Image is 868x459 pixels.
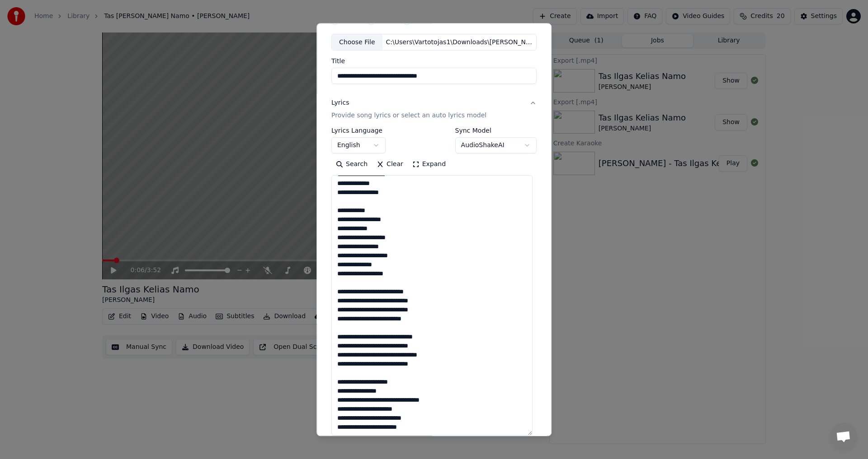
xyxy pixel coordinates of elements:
div: LyricsProvide song lyrics or select an auto lyrics model [331,128,537,443]
label: URL [414,18,427,24]
label: Lyrics Language [331,128,386,134]
label: Title [331,58,537,65]
label: Video [378,18,396,24]
label: Audio [342,18,360,24]
button: Clear [372,158,408,172]
button: Expand [408,158,450,172]
button: LyricsProvide song lyrics or select an auto lyrics model [331,92,537,128]
p: Provide song lyrics or select an auto lyrics model [331,111,486,121]
label: Sync Model [455,128,537,134]
button: Search [331,158,372,172]
div: C:\Users\Vartotojas1\Downloads\[PERSON_NAME] - Pražydo sodai (Lyric Video).mp3 [382,38,536,47]
div: Choose File [332,34,382,51]
div: Lyrics [331,99,349,108]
